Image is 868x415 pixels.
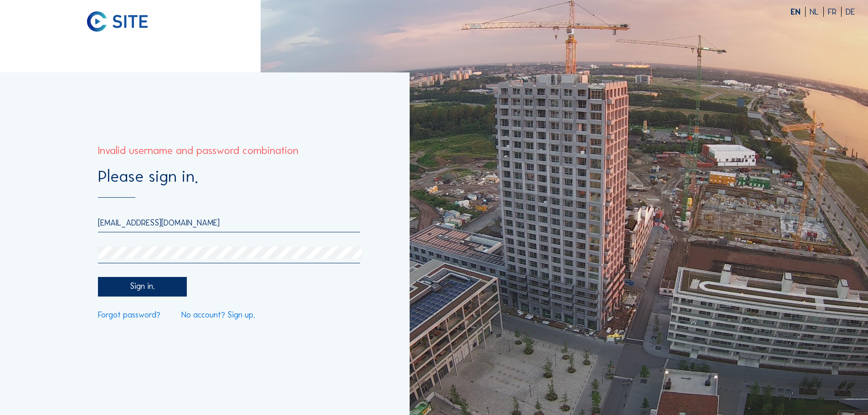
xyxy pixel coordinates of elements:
div: EN [791,8,806,16]
div: FR [828,8,842,16]
input: Email [98,218,360,228]
div: Please sign in. [98,168,360,198]
a: No account? Sign up. [181,311,255,319]
div: NL [810,8,824,16]
a: Forgot password? [98,311,160,319]
div: DE [846,8,855,16]
div: Sign in. [98,277,186,297]
img: C-SITE logo [87,11,148,32]
div: Invalid username and password combination [98,145,298,156]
